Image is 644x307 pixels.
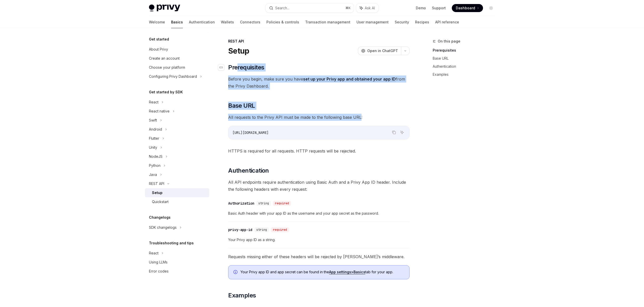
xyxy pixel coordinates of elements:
div: Choose your platform [149,64,185,70]
img: light logo [149,5,180,12]
h1: Setup [228,46,249,55]
h5: Get started by SDK [149,89,183,95]
div: Unity [149,144,157,150]
a: Examples [433,70,499,79]
a: User management [356,16,389,28]
strong: Basics [353,270,365,274]
span: Base URL [228,102,255,110]
span: Basic Auth header with your app ID as the username and your app secret as the password. [228,210,410,216]
a: Transaction management [305,16,350,28]
div: Flutter [149,135,159,141]
span: Open in ChatGPT [367,48,398,53]
div: Using LLMs [149,259,168,265]
span: string [258,201,269,205]
div: Error codes [149,268,169,274]
div: privy-app-id [228,227,252,232]
span: All API endpoints require authentication using Basic Auth and a Privy App ID header. Include the ... [228,179,410,193]
h5: Troubleshooting and tips [149,240,194,246]
a: Prerequisites [433,46,499,54]
span: Your Privy app ID as a string. [228,237,410,243]
span: Examples [228,291,256,299]
div: React [149,99,158,105]
span: All requests to the Privy API must be made to the following base URL: [228,114,410,121]
a: Security [395,16,409,28]
span: [URL][DOMAIN_NAME] [232,130,269,135]
a: Using LLMs [145,258,209,267]
div: Android [149,126,162,132]
div: SDK changelogs [149,224,177,231]
a: Wallets [221,16,234,28]
a: About Privy [145,45,209,54]
a: Error codes [145,267,209,276]
div: Swift [149,117,157,123]
a: API reference [435,16,459,28]
div: REST API [149,181,164,187]
button: Copy the contents from the code block [391,129,397,136]
a: App settings>Basics [329,270,365,274]
button: Ask AI [356,4,378,13]
strong: App settings [329,270,351,274]
span: Prerequisites [228,63,264,71]
div: Search... [275,5,289,11]
button: Search...⌘K [266,4,354,13]
a: Connectors [240,16,260,28]
span: On this page [438,38,460,44]
a: Welcome [149,16,165,28]
div: Configuring Privy Dashboard [149,73,197,80]
div: Setup [152,190,163,196]
a: Create an account [145,54,209,63]
button: Toggle dark mode [487,4,495,12]
svg: Info [233,270,238,275]
a: Policies & controls [266,16,299,28]
div: required [271,227,289,232]
button: Ask AI [399,129,405,136]
a: Recipes [415,16,429,28]
div: Quickstart [152,199,169,205]
div: Authorization [228,201,254,206]
span: HTTPS is required for all requests. HTTP requests will be rejected. [228,147,410,155]
div: About Privy [149,46,168,52]
span: Authentication [228,167,269,175]
div: REST API [228,39,410,44]
a: Quickstart [145,197,209,206]
div: React [149,250,158,256]
a: Dashboard [452,4,483,12]
span: Dashboard [456,6,475,11]
span: Ask AI [365,6,375,11]
div: Java [149,172,157,178]
div: Create an account [149,55,180,61]
a: Demo [416,6,426,11]
a: Setup [145,188,209,197]
a: Navigate to header [218,63,228,71]
span: Before you begin, make sure you have from the Privy Dashboard. [228,75,410,90]
span: ⌘ K [345,6,351,10]
a: Choose your platform [145,63,209,72]
a: Basics [171,16,183,28]
span: Requests missing either of these headers will be rejected by [PERSON_NAME]’s middleware. [228,253,410,260]
button: Open in ChatGPT [358,47,401,55]
a: set up your Privy app and obtained your app ID [303,76,396,82]
h5: Changelogs [149,214,171,220]
a: Authentication [189,16,215,28]
a: Support [432,6,446,11]
span: Your Privy app ID and app secret can be found in the tab for your app. [240,270,404,275]
a: Authentication [433,62,499,70]
div: Python [149,163,160,169]
div: NodeJS [149,153,163,160]
span: string [256,228,267,232]
a: Base URL [433,54,499,62]
div: required [273,201,291,206]
h5: Get started [149,36,169,42]
div: React native [149,108,170,114]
